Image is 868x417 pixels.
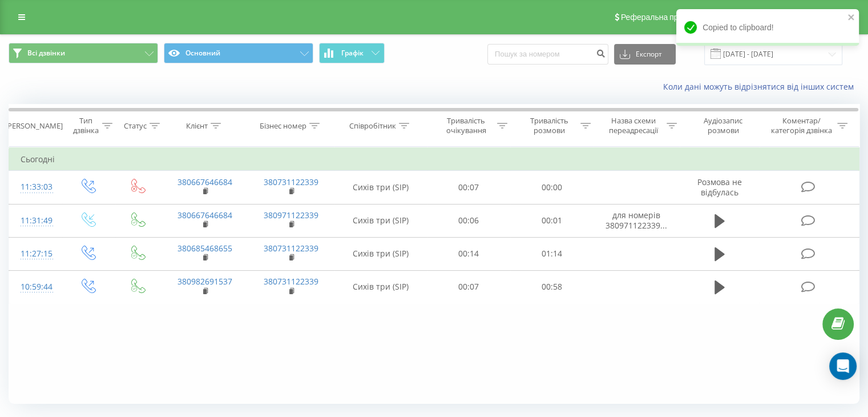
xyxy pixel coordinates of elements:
[604,116,664,135] div: Назва схеми переадресації
[334,237,427,270] td: Сихів три (SIP)
[319,43,385,63] button: Графік
[510,270,593,303] td: 00:58
[21,176,51,198] div: 11:33:03
[260,121,306,131] div: Бізнес номер
[264,177,318,187] a: 380731122339
[9,148,859,171] td: Сьогодні
[510,204,593,237] td: 00:01
[510,171,593,204] td: 00:00
[341,49,364,57] span: Графік
[697,177,742,198] span: Розмова не відбулась
[427,171,510,204] td: 00:07
[427,237,510,270] td: 00:14
[349,121,396,131] div: Співробітник
[5,121,63,131] div: [PERSON_NAME]
[427,270,510,303] td: 00:07
[690,116,757,135] div: Аудіозапис розмови
[264,210,318,220] a: 380971122339
[676,9,859,46] div: Copied to clipboard!
[264,243,318,254] a: 380731122339
[21,276,51,298] div: 10:59:44
[9,43,158,63] button: Всі дзвінки
[510,237,593,270] td: 01:14
[21,243,51,265] div: 11:27:15
[520,116,578,135] div: Тривалість розмови
[177,210,232,220] a: 380667646684
[847,13,855,23] button: close
[164,43,313,63] button: Основний
[438,116,495,135] div: Тривалість очікування
[27,49,65,58] span: Всі дзвінки
[768,116,834,135] div: Коментар/категорія дзвінка
[186,121,208,131] div: Клієнт
[334,204,427,237] td: Сихів три (SIP)
[72,116,99,135] div: Тип дзвінка
[427,204,510,237] td: 00:06
[334,270,427,303] td: Сихів три (SIP)
[177,243,232,254] a: 380685468655
[264,276,318,287] a: 380731122339
[621,13,705,22] span: Реферальна програма
[663,81,859,92] a: Коли дані можуть відрізнятися вiд інших систем
[334,171,427,204] td: Сихів три (SIP)
[614,44,676,65] button: Експорт
[829,352,857,380] div: Open Intercom Messenger
[124,121,147,131] div: Статус
[605,210,667,231] span: для номерів 380971122339...
[177,276,232,287] a: 380982691537
[487,44,608,65] input: Пошук за номером
[177,177,232,187] a: 380667646684
[21,210,51,232] div: 11:31:49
